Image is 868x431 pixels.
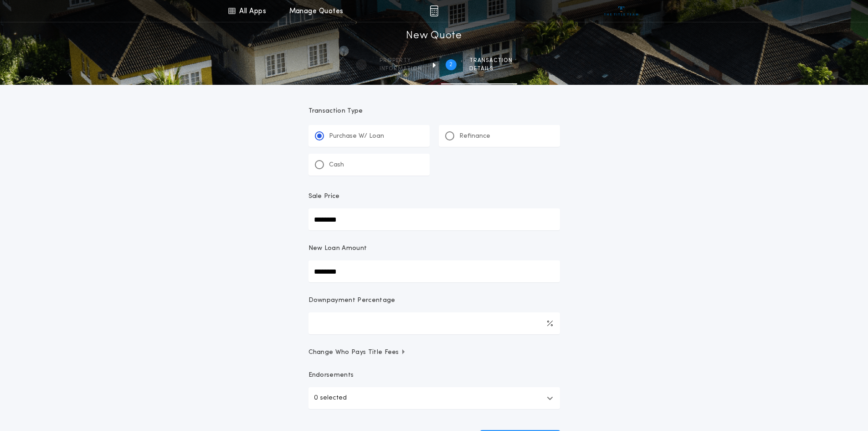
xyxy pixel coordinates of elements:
span: Change Who Pays Title Fees [308,348,406,357]
p: Refinance [459,132,490,141]
p: Sale Price [308,192,340,201]
p: Endorsements [308,371,560,380]
input: Downpayment Percentage [308,312,560,334]
span: Transaction [469,57,513,64]
button: 0 selected [308,387,560,409]
p: Purchase W/ Loan [329,132,384,141]
p: Downpayment Percentage [308,296,395,305]
input: Sale Price [308,208,560,230]
h1: New Quote [406,29,462,43]
h2: 2 [449,61,452,68]
img: img [430,5,438,16]
input: New Loan Amount [308,260,560,282]
span: Property [380,57,422,64]
p: Transaction Type [308,107,560,116]
p: Cash [329,161,344,170]
button: Change Who Pays Title Fees [308,348,560,357]
img: vs-icon [604,6,638,16]
p: 0 selected [314,393,347,404]
p: New Loan Amount [308,244,367,253]
span: details [469,65,513,73]
span: information [380,65,422,73]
